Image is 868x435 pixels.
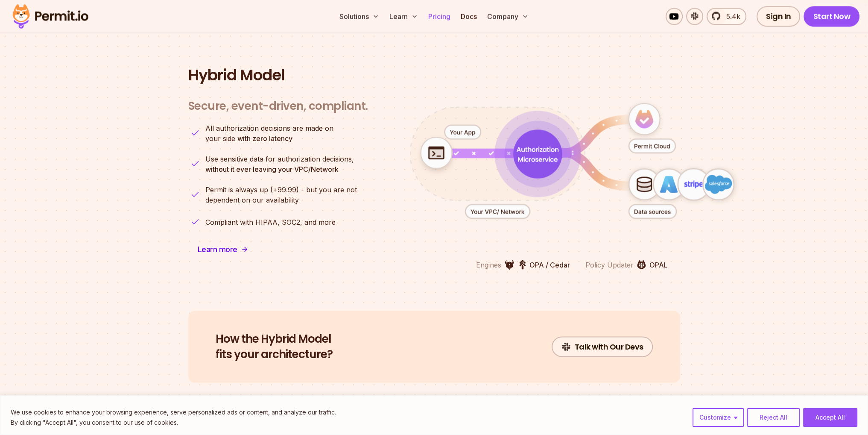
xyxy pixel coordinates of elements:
h2: Hybrid Model [188,66,680,83]
span: How the Hybrid Model [216,331,333,347]
span: Permit is always up (+99.99) - but you are not [205,184,357,194]
button: Company [484,8,532,25]
button: Solutions [336,8,383,25]
a: Docs [457,8,480,25]
strong: with zero latency [237,134,292,142]
p: Policy Updater [585,259,634,270]
a: Start Now [804,6,859,26]
a: Talk with Our Devs [552,336,653,357]
span: 5.4k [721,11,740,21]
button: Reject All [747,408,800,427]
p: OPAL [649,259,668,270]
a: Learn more [188,239,258,259]
button: Customize [693,408,744,427]
p: dependent on our availability [205,184,357,205]
span: Learn more [198,243,237,255]
h2: fits your architecture? [216,331,333,362]
img: Permit logo [9,2,92,31]
a: 5.4k [707,8,746,25]
p: OPA / Cedar [529,259,570,270]
div: animation [383,78,761,244]
p: By clicking "Accept All", you consent to our use of cookies. [11,417,336,428]
p: We use cookies to enhance your browsing experience, serve personalized ads or content, and analyz... [11,407,336,417]
p: Compliant with HIPAA, SOC2, and more [205,217,336,227]
a: Sign In [757,6,801,26]
a: Pricing [425,8,454,25]
h3: Secure, event-driven, compliant. [188,99,368,113]
span: All authorization decisions are made on [205,123,333,133]
button: Learn [386,8,421,25]
strong: without it ever leaving your VPC/Network [205,165,339,173]
button: Accept All [803,408,857,427]
p: Engines [476,259,501,270]
span: Use sensitive data for authorization decisions, [205,153,354,164]
p: your side [205,123,333,143]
